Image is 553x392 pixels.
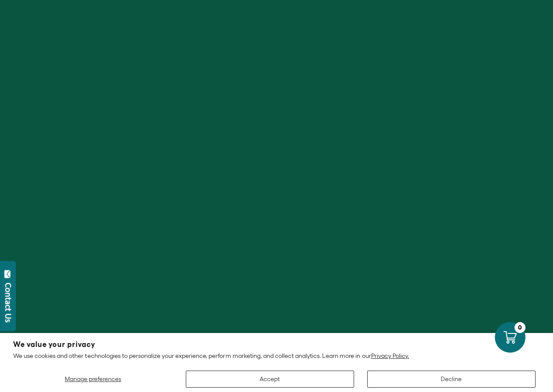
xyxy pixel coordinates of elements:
h2: We value your privacy [13,341,540,348]
div: Contact Us [4,283,13,323]
button: Accept [186,371,354,388]
span: Manage preferences [65,375,121,382]
div: 0 [515,322,525,333]
button: Manage preferences [13,371,173,388]
p: We use cookies and other technologies to personalize your experience, perform marketing, and coll... [13,352,540,360]
a: Privacy Policy. [371,352,409,359]
button: Decline [367,371,536,388]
